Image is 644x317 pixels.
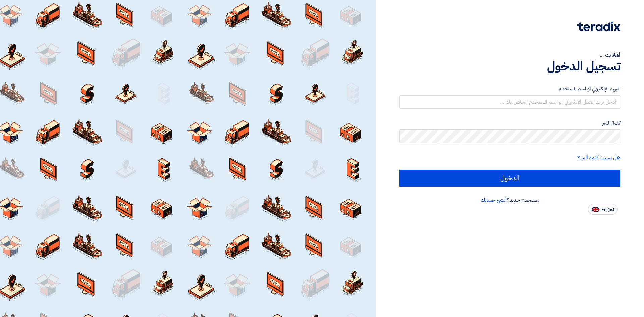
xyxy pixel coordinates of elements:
input: أدخل بريد العمل الإلكتروني او اسم المستخدم الخاص بك ... [399,95,620,109]
label: البريد الإلكتروني او اسم المستخدم [399,85,620,93]
img: en-US.png [592,207,599,212]
h1: تسجيل الدخول [399,59,620,74]
span: English [601,207,615,212]
button: English [588,204,618,215]
a: هل نسيت كلمة السر؟ [577,154,620,162]
label: كلمة السر [399,119,620,127]
div: أهلا بك ... [399,51,620,59]
a: أنشئ حسابك [480,196,507,204]
div: مستخدم جديد؟ [399,196,620,204]
img: Teradix logo [577,22,620,31]
input: الدخول [399,170,620,187]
